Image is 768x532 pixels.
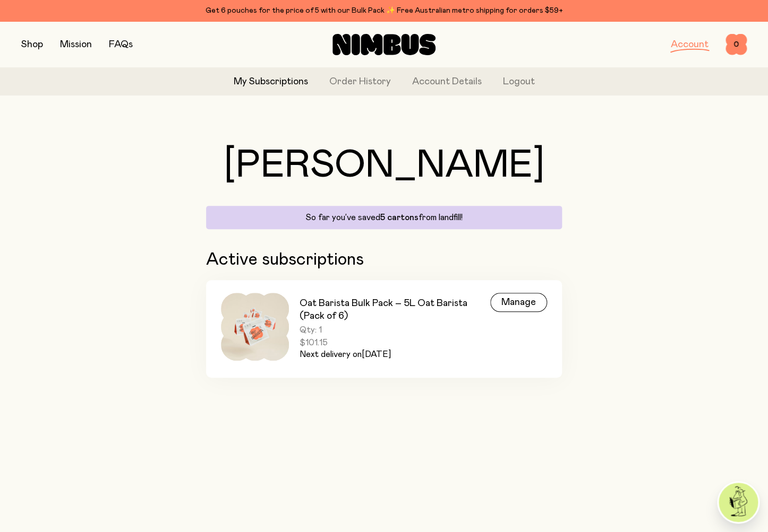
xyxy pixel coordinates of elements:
h1: [PERSON_NAME] [206,146,562,185]
p: Next delivery on [300,348,490,361]
h3: Oat Barista Bulk Pack – 5L Oat Barista (Pack of 6) [300,297,490,322]
img: agent [719,483,758,522]
div: Manage [490,293,547,312]
a: My Subscriptions [234,75,308,89]
span: 5 cartons [380,213,419,222]
a: Mission [60,40,92,49]
button: Logout [503,75,535,89]
h2: Active subscriptions [206,250,562,269]
button: 0 [726,34,747,55]
span: $101.15 [300,337,490,348]
a: Account Details [412,75,482,89]
span: Qty: 1 [300,325,490,335]
p: So far you’ve saved from landfill! [212,212,556,223]
span: [DATE] [362,350,391,359]
a: FAQs [109,40,133,49]
a: Account [671,40,709,49]
div: Get 6 pouches for the price of 5 with our Bulk Pack ✨ Free Australian metro shipping for orders $59+ [21,4,747,17]
a: Order History [329,75,391,89]
a: Oat Barista Bulk Pack – 5L Oat Barista (Pack of 6)Qty: 1$101.15Next delivery on[DATE]Manage [206,280,562,378]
